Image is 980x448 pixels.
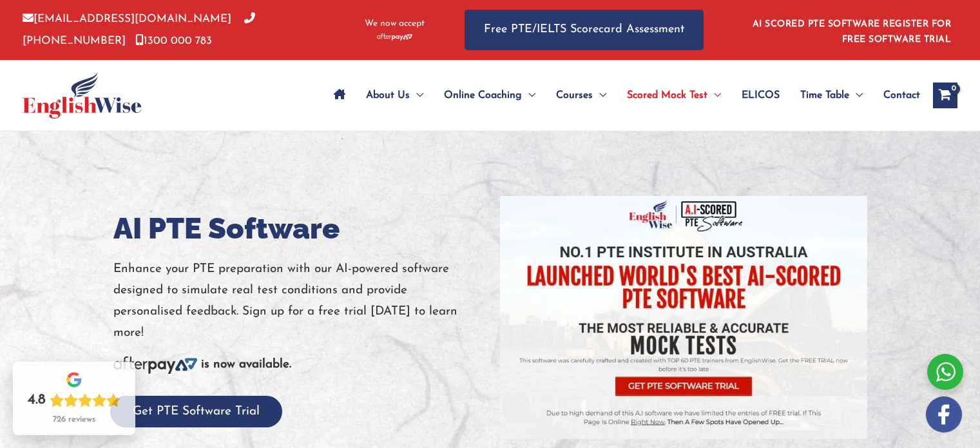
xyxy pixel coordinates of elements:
span: Menu Toggle [707,73,721,118]
img: Afterpay-Logo [377,34,412,41]
span: About Us [366,73,410,118]
img: white-facebook.png [926,396,962,433]
span: Courses [556,73,593,118]
b: is now available. [201,358,291,371]
a: AI SCORED PTE SOFTWARE REGISTER FOR FREE SOFTWARE TRIAL [753,19,952,44]
div: 726 reviews [53,414,95,425]
div: Rating: 4.8 out of 5 [28,391,120,409]
nav: Site Navigation: Main Menu [323,73,920,118]
a: Time TableMenu Toggle [790,73,873,118]
a: Online CoachingMenu Toggle [434,73,546,118]
span: Menu Toggle [593,73,606,118]
img: Afterpay-Logo [113,356,197,374]
span: We now accept [365,17,425,30]
div: 4.8 [28,391,46,409]
a: 1300 000 783 [135,35,212,46]
img: pte-institute-768x508 [500,196,867,439]
a: CoursesMenu Toggle [546,73,617,118]
a: View Shopping Cart, empty [933,83,957,108]
a: Scored Mock TestMenu Toggle [617,73,731,118]
span: Menu Toggle [410,73,423,118]
button: Get PTE Software Trial [110,396,282,427]
span: Scored Mock Test [627,73,707,118]
a: Contact [873,73,920,118]
span: Online Coaching [444,73,522,118]
span: Menu Toggle [522,73,535,118]
img: cropped-ew-logo [23,72,142,119]
p: Enhance your PTE preparation with our AI-powered software designed to simulate real test conditio... [113,258,481,344]
a: Get PTE Software Trial [110,405,282,418]
span: ELICOS [742,73,780,118]
span: Contact [883,73,920,118]
a: About UsMenu Toggle [356,73,434,118]
span: Time Table [800,73,849,118]
aside: Header Widget 1 [745,9,957,51]
span: Menu Toggle [849,73,863,118]
a: ELICOS [731,73,790,118]
a: Free PTE/IELTS Scorecard Assessment [465,10,704,50]
a: [PHONE_NUMBER] [23,14,255,46]
h1: AI PTE Software [113,208,481,249]
a: [EMAIL_ADDRESS][DOMAIN_NAME] [23,14,231,24]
